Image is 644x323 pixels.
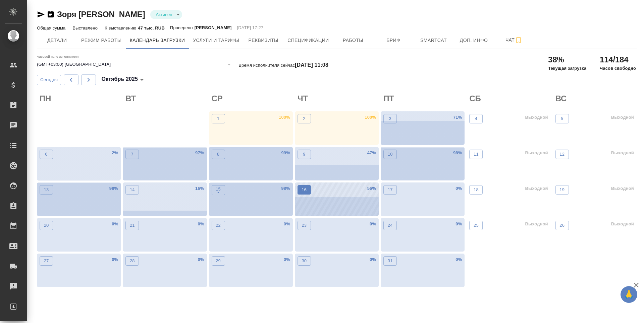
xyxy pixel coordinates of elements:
[469,114,483,123] button: 4
[469,221,483,230] button: 25
[44,258,49,264] p: 27
[453,150,462,156] p: 98 %
[131,151,133,158] p: 7
[611,114,634,121] p: Выходной
[302,222,307,229] p: 23
[195,24,232,31] p: [PERSON_NAME]
[388,222,393,229] p: 24
[559,186,565,193] p: 19
[303,115,305,122] p: 2
[365,114,376,121] p: 100 %
[138,25,165,31] p: 47 тыс. RUB
[559,151,565,158] p: 12
[623,287,635,302] span: 🙏
[469,185,483,195] button: 18
[279,114,290,121] p: 100 %
[555,185,569,195] button: 19
[37,55,79,58] label: Часовой пояс исполнителя
[469,93,550,104] h2: СБ
[112,256,118,263] p: 0 %
[44,186,49,193] p: 13
[295,62,328,68] h4: [DATE] 11:08
[130,222,135,229] p: 21
[125,256,139,266] button: 28
[150,10,182,19] div: Активен
[611,221,634,227] p: Выходной
[555,114,569,123] button: 5
[284,256,290,263] p: 0 %
[474,222,479,229] p: 25
[284,221,290,227] p: 0 %
[298,93,379,104] h2: ЧТ
[388,151,393,158] p: 10
[621,286,637,303] button: 🙏
[212,256,225,266] button: 29
[298,114,311,123] button: 2
[555,150,569,159] button: 12
[40,185,53,195] button: 13
[383,150,397,159] button: 10
[383,221,397,230] button: 24
[383,256,397,266] button: 31
[370,256,376,263] p: 0 %
[40,221,53,230] button: 20
[555,93,637,104] h2: ВС
[458,36,490,45] span: Доп. инфо
[474,151,479,158] p: 11
[453,114,462,121] p: 71 %
[548,65,586,72] p: Текущая загрузка
[44,222,49,229] p: 20
[238,63,328,68] p: Время исполнителя сейчас
[130,258,135,264] p: 28
[370,221,376,227] p: 0 %
[377,36,410,45] span: Бриф
[474,186,479,193] p: 18
[561,115,563,122] p: 5
[600,65,636,72] p: Часов свободно
[525,114,548,121] p: Выходной
[237,24,264,31] p: [DATE] 17:27
[57,10,145,19] a: Зоря [PERSON_NAME]
[388,186,393,193] p: 17
[109,185,118,192] p: 98 %
[418,36,450,45] span: Smartcat
[72,25,99,31] p: Выставлено
[112,150,118,156] p: 2 %
[101,74,146,85] div: Октябрь 2025
[383,185,397,195] button: 17
[125,185,139,195] button: 14
[45,151,47,158] p: 6
[112,221,118,227] p: 0 %
[525,185,548,192] p: Выходной
[383,114,397,123] button: 3
[40,256,53,266] button: 27
[212,150,225,159] button: 8
[367,150,376,156] p: 47 %
[40,93,121,104] h2: ПН
[170,24,195,31] p: Проверено
[198,221,204,227] p: 0 %
[195,150,204,156] p: 97 %
[216,190,221,196] p: •
[611,185,634,192] p: Выходной
[195,185,204,192] p: 16 %
[212,185,225,195] button: 15•
[212,114,225,123] button: 1
[298,185,311,195] button: 16
[455,185,462,192] p: 0 %
[303,151,305,158] p: 9
[193,36,239,45] span: Услуги и тарифы
[37,10,45,18] button: Скопировать ссылку для ЯМессенджера
[469,150,483,159] button: 11
[37,75,61,85] button: Сегодня
[298,256,311,266] button: 30
[125,93,207,104] h2: ВТ
[555,221,569,230] button: 26
[559,222,565,229] p: 26
[337,36,369,45] span: Работы
[130,186,135,193] p: 14
[600,54,636,65] h2: 114/184
[212,221,225,230] button: 22
[40,76,58,84] span: Сегодня
[81,36,122,45] span: Режим работы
